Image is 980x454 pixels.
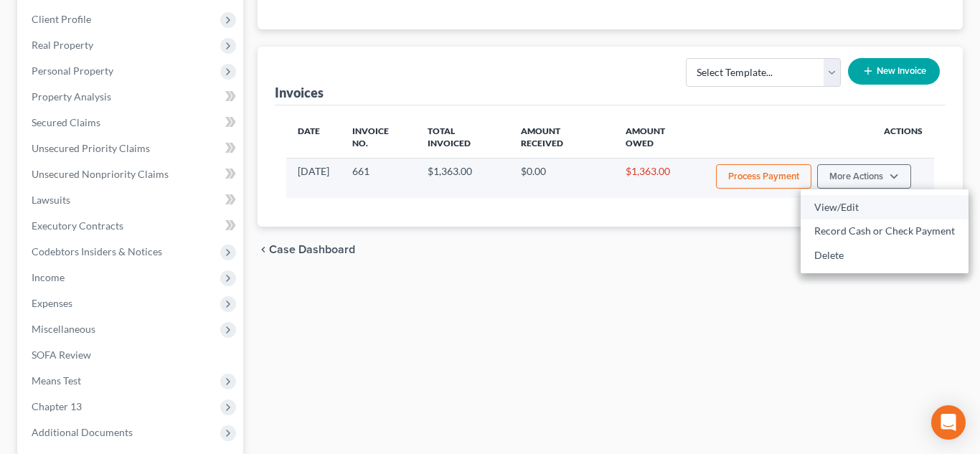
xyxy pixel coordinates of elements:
[931,405,966,440] div: Open Intercom Messenger
[286,158,341,198] td: [DATE]
[32,142,150,154] span: Unsecured Priority Claims
[20,136,243,161] a: Unsecured Priority Claims
[801,189,969,273] div: More Actions
[32,426,133,438] span: Additional Documents
[848,58,940,85] button: New Invoice
[32,219,123,232] span: Executory Contracts
[32,297,72,309] span: Expenses
[32,116,100,128] span: Secured Claims
[20,213,243,239] a: Executory Contracts
[32,349,91,361] span: SOFA Review
[20,110,243,136] a: Secured Claims
[341,158,417,198] td: 661
[341,117,417,159] th: Invoice No.
[32,65,113,77] span: Personal Property
[32,400,82,412] span: Chapter 13
[32,323,95,335] span: Miscellaneous
[705,117,934,159] th: Actions
[509,117,613,159] th: Amount Received
[32,39,93,51] span: Real Property
[20,161,243,187] a: Unsecured Nonpriority Claims
[801,195,969,219] a: View/Edit
[269,244,355,255] span: Case Dashboard
[801,243,969,268] a: Delete
[416,117,509,159] th: Total Invoiced
[817,164,911,189] button: More Actions
[258,244,269,255] i: chevron_left
[614,117,705,159] th: Amount Owed
[20,342,243,368] a: SOFA Review
[614,158,705,198] td: $1,363.00
[32,90,111,103] span: Property Analysis
[258,244,355,255] button: chevron_left Case Dashboard
[20,84,243,110] a: Property Analysis
[32,271,65,283] span: Income
[509,158,613,198] td: $0.00
[32,168,169,180] span: Unsecured Nonpriority Claims
[716,164,811,189] button: Process Payment
[416,158,509,198] td: $1,363.00
[286,117,341,159] th: Date
[32,13,91,25] span: Client Profile
[32,374,81,387] span: Means Test
[275,84,324,101] div: Invoices
[801,219,969,243] a: Record Cash or Check Payment
[32,245,162,257] span: Codebtors Insiders & Notices
[20,187,243,213] a: Lawsuits
[32,194,70,206] span: Lawsuits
